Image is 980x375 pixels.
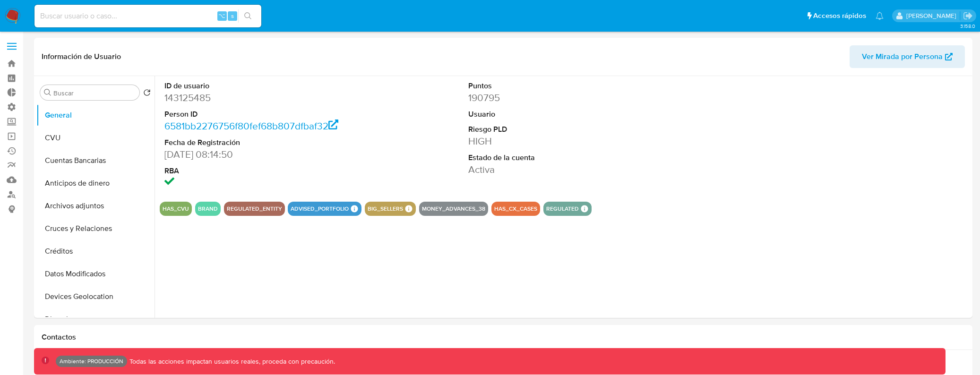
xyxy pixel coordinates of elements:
button: Volver al orden por defecto [143,89,151,99]
dd: Activa [468,163,662,176]
a: Notificaciones [876,12,884,20]
button: General [36,104,155,127]
button: Cruces y Relaciones [36,217,155,240]
dt: Estado de la cuenta [468,153,662,163]
input: Buscar [53,89,136,97]
button: Direcciones [36,308,155,331]
h1: Contactos [42,332,965,342]
dd: [DATE] 08:14:50 [164,148,358,161]
button: Ver Mirada por Persona [850,45,965,68]
dt: Puntos [468,81,662,91]
button: Cuentas Bancarias [36,149,155,172]
p: kevin.palacios@mercadolibre.com [906,11,960,20]
span: s [231,11,234,20]
button: CVU [36,127,155,149]
h1: Información de Usuario [42,52,121,61]
dt: Riesgo PLD [468,124,662,135]
span: ⌥ [218,11,225,20]
dd: 143125485 [164,91,358,104]
p: Todas las acciones impactan usuarios reales, proceda con precaución. [127,357,335,366]
dt: ID de usuario [164,81,358,91]
span: Ver Mirada por Persona [862,45,943,68]
button: Créditos [36,240,155,263]
dd: 190795 [468,91,662,104]
dt: RBA [164,166,358,176]
a: Salir [963,11,973,21]
a: 6581bb2276756f80fef68b807dfbaf32 [164,119,338,133]
button: Buscar [44,89,52,96]
button: Datos Modificados [36,263,155,285]
dt: Person ID [164,109,358,119]
dt: Fecha de Registración [164,137,358,148]
button: search-icon [238,9,258,23]
button: Anticipos de dinero [36,172,155,195]
button: Devices Geolocation [36,285,155,308]
span: Accesos rápidos [813,11,866,21]
p: Ambiente: PRODUCCIÓN [60,359,123,363]
input: Buscar usuario o caso... [34,10,261,22]
dt: Usuario [468,109,662,119]
button: Archivos adjuntos [36,195,155,217]
dd: HIGH [468,135,662,148]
